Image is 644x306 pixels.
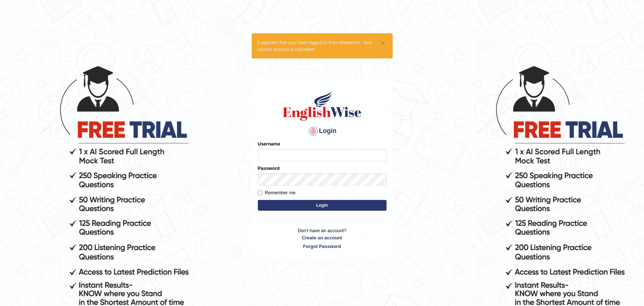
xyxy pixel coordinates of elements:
[380,39,385,47] button: ×
[258,165,280,172] label: Password
[258,243,387,250] a: Forgot Password
[258,227,387,249] p: Don't have an account?
[281,90,363,122] img: Logo of English Wise sign in for intelligent practice with AI
[258,140,280,147] label: Username
[258,189,296,196] label: Remember me
[258,125,387,137] h4: Login
[258,191,262,195] input: Remember me
[252,33,393,58] div: It appears that you have logged in from elsewhere. Your current session is cancelled
[258,234,387,241] a: Create an account
[258,200,387,211] button: Login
